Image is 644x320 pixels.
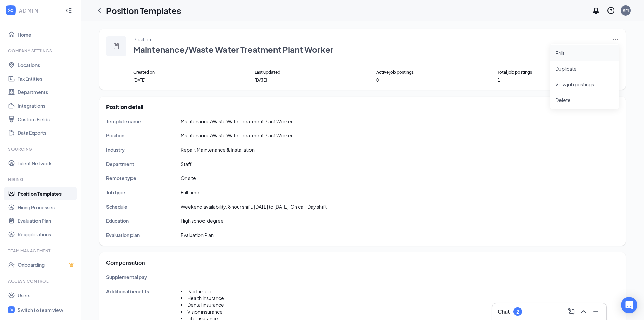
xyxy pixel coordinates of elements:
[112,42,120,50] svg: Clipboard
[516,309,519,315] div: 2
[590,306,601,317] button: Minimize
[181,132,293,138] span: Maintenance/Waste Water Treatment Plant Worker
[578,306,589,317] button: ChevronUp
[592,6,600,15] svg: Notifications
[106,204,127,210] span: Schedule
[106,118,141,124] span: Template name
[7,7,14,14] svg: WorkstreamLogo
[95,6,103,15] svg: ChevronLeft
[18,258,75,272] a: OnboardingCrown
[181,161,192,167] span: Staff
[255,77,376,83] span: [DATE]
[106,5,181,16] h1: Position Templates
[181,204,327,210] span: Weekend availability, 8 hour shift, [DATE] to [DATE], On call, Day shift
[181,147,255,153] span: Repair, Maintenance & Installation
[498,308,510,315] h3: Chat
[133,77,255,83] span: [DATE]
[106,103,143,110] span: Position detail
[18,85,75,99] a: Departments
[376,69,498,76] span: Active job postings
[187,308,223,315] span: Vision insurance
[579,307,588,316] svg: ChevronUp
[187,302,224,308] span: Dental insurance
[65,7,72,14] svg: Collapse
[133,36,333,43] span: Position
[566,306,577,317] button: ComposeMessage
[106,132,124,138] span: Position
[106,288,149,294] span: Additional benefits
[18,228,75,241] a: Reapplications
[133,69,255,76] span: Created on
[106,175,136,181] span: Remote type
[498,69,619,76] span: Total job postings
[187,288,215,294] span: Paid time off
[255,69,376,76] span: Last updated
[181,232,214,238] span: Evaluation Plan
[181,189,199,195] span: Full Time
[18,156,75,170] a: Talent Network
[18,112,75,126] a: Custom Fields
[498,77,619,83] span: 1
[187,295,224,301] span: Health insurance
[18,200,75,214] a: Hiring Processes
[18,126,75,140] a: Data Exports
[18,306,63,313] div: Switch to team view
[181,218,224,224] span: High school degree
[623,7,629,13] div: AM
[18,99,75,112] a: Integrations
[18,289,75,302] a: Users
[8,146,74,152] div: Sourcing
[106,189,125,195] span: Job type
[607,6,615,15] svg: QuestionInfo
[106,232,140,238] span: Evaluation plan
[18,28,75,41] a: Home
[18,214,75,228] a: Evaluation Plan
[181,175,196,181] span: On site
[592,307,600,316] svg: Minimize
[555,50,564,56] span: Edit
[8,278,74,284] div: Access control
[18,72,75,85] a: Tax Entities
[106,147,125,153] span: Industry
[18,58,75,72] a: Locations
[376,77,498,83] span: 0
[8,48,74,54] div: Company Settings
[567,307,575,316] svg: ComposeMessage
[9,307,14,312] svg: WorkstreamLogo
[106,274,147,280] span: Supplemental pay
[133,44,333,55] span: Maintenance/Waste Water Treatment Plant Worker
[106,218,129,224] span: Education
[106,161,134,167] span: Department
[621,297,637,313] div: Open Intercom Messenger
[8,177,74,183] div: Hiring
[555,97,571,103] span: Delete
[555,81,594,87] span: View job postings
[18,187,75,200] a: Position Templates
[181,118,293,124] span: Maintenance/Waste Water Treatment Plant Worker
[612,36,619,43] svg: Ellipses
[19,7,59,14] div: ADMIN
[555,66,577,72] span: Duplicate
[8,248,74,254] div: Team Management
[106,259,145,266] span: Compensation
